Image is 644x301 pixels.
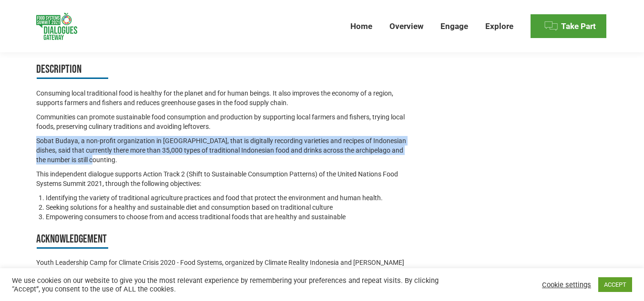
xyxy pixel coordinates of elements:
img: Menu icon [544,19,558,33]
span: Home [350,21,372,31]
h3: Description [36,61,411,79]
span: Engage [440,21,468,31]
a: ACCEPT [598,277,632,292]
p: Sobat Budaya, a non-profit organization in [GEOGRAPHIC_DATA], that is digitally recording varieti... [36,136,411,165]
span: Explore [485,21,513,31]
span: Take Part [561,21,596,31]
span: Overview [389,21,423,31]
li: Empowering consumers to choose from and access traditional foods that are healthy and sustainable [46,212,411,222]
p: This independent dialogue supports Action Track 2 (Shift to Sustainable Consumption Patterns) of ... [36,169,411,188]
a: Cookie settings [542,281,591,289]
h3: Acknowledgement [36,231,411,249]
div: Youth Leadership Camp for Climate Crisis 2020 - Food Systems, organized by Climate Reality Indone... [36,258,411,277]
p: Consuming local traditional food is healthy for the planet and for human beings. It also improves... [36,88,411,107]
img: Food Systems Summit Dialogues [36,13,77,40]
li: Seeking solutions for a healthy and sustainable diet and consumption based on traditional culture [46,203,411,212]
li: Identifying the variety of traditional agriculture practices and food that protect the environmen... [46,193,411,203]
div: We use cookies on our website to give you the most relevant experience by remembering your prefer... [12,276,446,293]
p: Communities can promote sustainable food consumption and production by supporting local farmers a... [36,112,411,131]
